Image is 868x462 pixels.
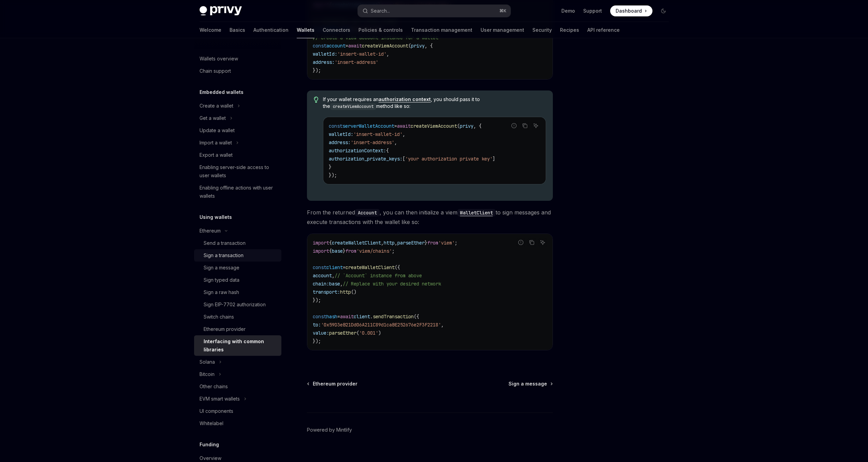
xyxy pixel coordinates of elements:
[313,297,321,303] span: });
[457,209,496,216] a: WalletClient
[527,238,536,247] button: Copy the contents from the code block
[411,22,472,38] a: Transaction management
[329,123,342,129] span: const
[204,288,239,296] div: Sign a raw hash
[313,322,321,328] span: to:
[313,289,340,295] span: transport:
[610,5,652,16] a: Dashboard
[194,237,281,249] a: Send a transaction
[370,313,373,320] span: .
[194,137,281,149] button: Toggle Import a wallet section
[348,43,362,49] span: await
[329,156,402,162] span: authorization_private_keys:
[509,380,552,387] a: Sign a message
[204,239,246,247] div: Send a transaction
[194,161,281,182] a: Enabling server-side access to user wallets
[200,22,221,38] a: Welcome
[379,96,431,102] a: authorization context
[194,249,281,262] a: Sign a transaction
[200,395,240,403] div: EVM smart wallets
[326,264,343,270] span: client
[337,313,340,320] span: =
[356,248,392,254] span: 'viem/chains'
[353,131,402,137] span: 'insert-wallet-id'
[509,380,547,387] span: Sign a message
[326,43,345,49] span: account
[411,43,425,49] span: privy
[200,213,232,221] h5: Using wallets
[460,123,473,129] span: privy
[313,240,329,246] span: import
[343,264,345,270] span: =
[658,5,669,16] button: Toggle dark mode
[340,289,351,295] span: http
[200,55,238,63] div: Wallets overview
[326,313,337,320] span: hash
[335,59,378,65] span: 'insert-address'
[402,131,405,137] span: ,
[313,313,326,320] span: const
[313,281,329,287] span: chain:
[329,148,386,154] span: authorizationContext:
[520,121,529,130] button: Copy the contents from the code block
[329,330,356,336] span: parseEther
[200,440,219,449] h5: Funding
[345,264,395,270] span: createWalletClient
[340,313,354,320] span: await
[425,240,427,246] span: }
[373,313,414,320] span: sendTransaction
[200,114,226,122] div: Get a wallet
[492,156,495,162] span: ]
[538,238,547,247] button: Ask AI
[313,380,357,387] span: Ethereum provider
[204,325,246,333] div: Ethereum provider
[345,43,348,49] span: =
[200,358,215,366] div: Solana
[323,96,546,110] span: If your wallet requires an , you should pass it to the method like so:
[441,322,444,328] span: ,
[307,208,553,227] span: From the returned , you can then initialize a viem to sign messages and execute transactions with...
[200,163,277,180] div: Enabling server-side access to user wallets
[359,330,378,336] span: '0.001'
[531,121,540,130] button: Ask AI
[337,51,386,57] span: 'insert-wallet-id'
[194,323,281,335] a: Ethereum provider
[345,248,356,254] span: from
[313,51,337,57] span: walletId:
[351,139,394,145] span: 'insert-address'
[386,51,389,57] span: ,
[510,121,518,130] button: Report incorrect code
[200,419,223,428] div: Whitelabel
[194,311,281,323] a: Switch chains
[481,22,524,38] a: User management
[384,240,395,246] span: http
[194,225,281,237] button: Toggle Ethereum section
[329,281,340,287] span: base
[473,123,482,129] span: , {
[616,8,642,14] span: Dashboard
[194,298,281,311] a: Sign EIP-7702 authorization
[335,272,422,279] span: // `Account` instance from above
[200,88,244,96] h5: Embedded wallets
[561,8,575,14] a: Demo
[499,8,506,14] span: ⌘ K
[204,337,277,354] div: Interfacing with common libraries
[204,264,239,272] div: Sign a message
[230,22,245,38] a: Basics
[200,126,235,135] div: Update a wallet
[516,238,525,247] button: Report incorrect code
[356,330,359,336] span: (
[200,382,228,391] div: Other chains
[313,272,332,279] span: account
[395,240,397,246] span: ,
[455,240,457,246] span: ;
[313,264,326,270] span: const
[307,426,352,433] a: Powered by Mintlify
[394,123,397,129] span: =
[194,149,281,161] a: Export a wallet
[200,139,232,147] div: Import a wallet
[351,289,356,295] span: ()
[323,22,350,38] a: Connectors
[427,240,438,246] span: from
[397,240,425,246] span: parseEther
